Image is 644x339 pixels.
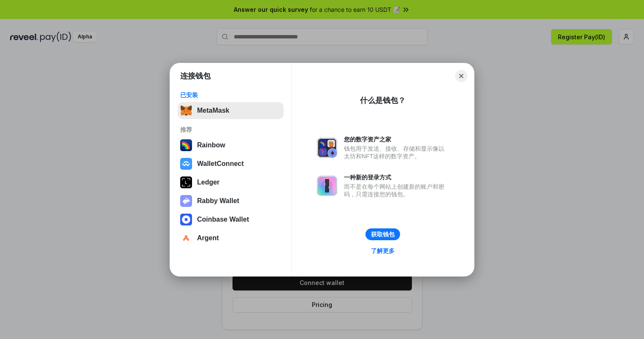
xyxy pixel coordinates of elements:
a: 了解更多 [366,245,400,256]
button: Ledger [178,174,284,191]
button: WalletConnect [178,155,284,172]
img: svg+xml,%3Csvg%20xmlns%3D%22http%3A%2F%2Fwww.w3.org%2F2000%2Fsvg%22%20fill%3D%22none%22%20viewBox... [317,138,337,158]
div: Argent [197,234,219,242]
div: Rainbow [197,141,225,149]
div: Ledger [197,179,219,186]
div: 什么是钱包？ [360,95,406,106]
div: 推荐 [180,126,281,133]
div: 钱包用于发送、接收、存储和显示像以太坊和NFT这样的数字资产。 [344,145,449,160]
button: Coinbase Wallet [178,211,284,228]
div: MetaMask [197,107,229,114]
button: Argent [178,230,284,247]
img: svg+xml,%3Csvg%20fill%3D%22none%22%20height%3D%2233%22%20viewBox%3D%220%200%2035%2033%22%20width%... [180,105,192,117]
img: svg+xml,%3Csvg%20xmlns%3D%22http%3A%2F%2Fwww.w3.org%2F2000%2Fsvg%22%20fill%3D%22none%22%20viewBox... [317,176,337,196]
img: svg+xml,%3Csvg%20width%3D%2228%22%20height%3D%2228%22%20viewBox%3D%220%200%2028%2028%22%20fill%3D... [180,214,192,225]
button: Close [455,70,467,82]
div: 了解更多 [371,247,395,255]
div: 获取钱包 [371,231,395,238]
button: Rabby Wallet [178,193,284,209]
div: Coinbase Wallet [197,216,249,223]
div: WalletConnect [197,160,244,168]
div: 您的数字资产之家 [344,136,449,143]
h1: 连接钱包 [180,71,211,81]
div: 一种新的登录方式 [344,174,449,181]
button: 获取钱包 [365,228,400,240]
button: MetaMask [178,102,284,119]
img: svg+xml,%3Csvg%20width%3D%2228%22%20height%3D%2228%22%20viewBox%3D%220%200%2028%2028%22%20fill%3D... [180,158,192,170]
div: 而不是在每个网站上创建新的账户和密码，只需连接您的钱包。 [344,183,449,198]
div: Rabby Wallet [197,197,239,205]
div: 已安装 [180,91,281,99]
img: svg+xml,%3Csvg%20width%3D%22120%22%20height%3D%22120%22%20viewBox%3D%220%200%20120%20120%22%20fil... [180,139,192,151]
img: svg+xml,%3Csvg%20width%3D%2228%22%20height%3D%2228%22%20viewBox%3D%220%200%2028%2028%22%20fill%3D... [180,232,192,244]
button: Rainbow [178,137,284,154]
img: svg+xml,%3Csvg%20xmlns%3D%22http%3A%2F%2Fwww.w3.org%2F2000%2Fsvg%22%20fill%3D%22none%22%20viewBox... [180,195,192,207]
img: svg+xml,%3Csvg%20xmlns%3D%22http%3A%2F%2Fwww.w3.org%2F2000%2Fsvg%22%20width%3D%2228%22%20height%3... [180,176,192,188]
